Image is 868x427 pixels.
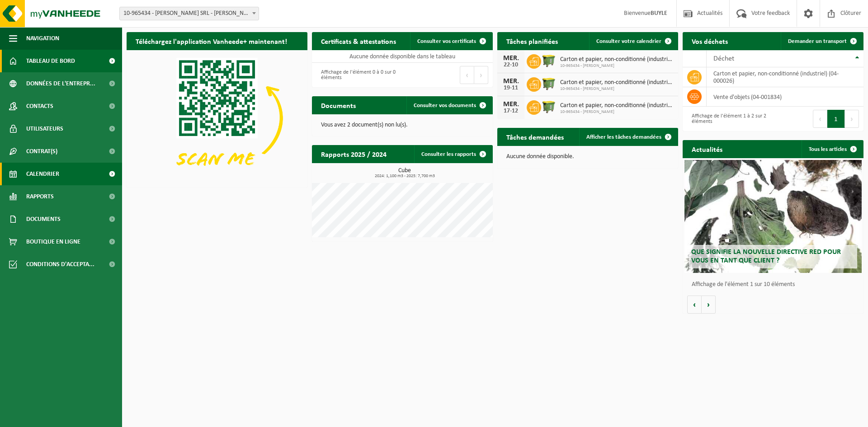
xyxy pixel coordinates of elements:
span: Carton et papier, non-conditionné (industriel) [560,79,674,86]
h2: Actualités [683,140,731,158]
div: Affichage de l'élément 1 à 2 sur 2 éléments [687,109,769,129]
p: Affichage de l'élément 1 sur 10 éléments [692,282,859,288]
h2: Documents [312,96,365,114]
div: MER. [502,78,520,85]
div: Affichage de l'élément 0 à 0 sur 0 éléments [316,65,398,85]
span: Contrat(s) [26,140,57,163]
span: Conditions d'accepta... [26,253,94,276]
span: 10-965434 - [PERSON_NAME] [560,86,674,92]
button: Vorige [687,296,702,314]
a: Consulter les rapports [414,145,492,163]
td: carton et papier, non-conditionné (industriel) (04-000026) [707,67,863,87]
h2: Téléchargez l'application Vanheede+ maintenant! [127,32,296,50]
td: Aucune donnée disponible dans le tableau [312,50,493,63]
button: Previous [813,110,827,128]
img: WB-1100-HPE-GN-50 [541,53,557,68]
a: Que signifie la nouvelle directive RED pour vous en tant que client ? [684,160,862,273]
a: Consulter vos certificats [410,32,492,50]
span: Afficher les tâches demandées [586,134,661,140]
a: Tous les articles [802,140,863,158]
p: Aucune donnée disponible. [506,154,669,160]
span: Que signifie la nouvelle directive RED pour vous en tant que client ? [691,249,841,264]
h3: Cube [316,168,493,178]
a: Demander un transport [781,32,863,50]
span: Consulter vos certificats [417,38,476,44]
h2: Tâches demandées [497,128,573,145]
img: WB-1100-HPE-GN-50 [541,76,557,91]
span: 10-965434 - BUYLE CHRISTIAN SRL - SPRIMONT [119,7,259,20]
span: Déchet [713,55,734,62]
a: Consulter votre calendrier [589,32,677,50]
button: Volgende [702,296,716,314]
span: 10-965434 - BUYLE CHRISTIAN SRL - SPRIMONT [120,7,259,20]
span: Tableau de bord [26,50,75,72]
span: Boutique en ligne [26,230,80,253]
span: Carton et papier, non-conditionné (industriel) [560,56,674,63]
button: Next [845,110,859,128]
span: Consulter vos documents [414,103,476,108]
span: Calendrier [26,163,59,185]
a: Consulter vos documents [406,96,492,114]
div: 22-10 [502,62,520,68]
span: Consulter votre calendrier [596,38,661,44]
span: Données de l'entrepr... [26,72,95,95]
h2: Vos déchets [683,32,737,50]
h2: Rapports 2025 / 2024 [312,145,396,163]
p: Vous avez 2 document(s) non lu(s). [321,122,484,128]
span: Utilisateurs [26,117,63,140]
span: Carton et papier, non-conditionné (industriel) [560,102,674,109]
button: Next [474,66,488,84]
img: WB-1100-HPE-GN-50 [541,99,557,114]
div: MER. [502,55,520,62]
button: Previous [460,66,474,84]
a: Afficher les tâches demandées [579,128,677,146]
div: MER. [502,101,520,108]
div: 19-11 [502,85,520,91]
td: vente d'objets (04-001834) [707,87,863,107]
span: Navigation [26,27,59,50]
img: Download de VHEPlus App [127,50,307,186]
span: Documents [26,208,61,230]
button: 1 [827,110,845,128]
span: 10-965434 - [PERSON_NAME] [560,109,674,115]
span: 10-965434 - [PERSON_NAME] [560,63,674,69]
span: Contacts [26,95,53,117]
h2: Tâches planifiées [497,32,567,50]
div: 17-12 [502,108,520,114]
span: Demander un transport [788,38,847,44]
strong: BUYLE [651,10,667,17]
span: 2024: 1,100 m3 - 2025: 7,700 m3 [316,174,493,178]
span: Rapports [26,185,54,208]
h2: Certificats & attestations [312,32,405,50]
